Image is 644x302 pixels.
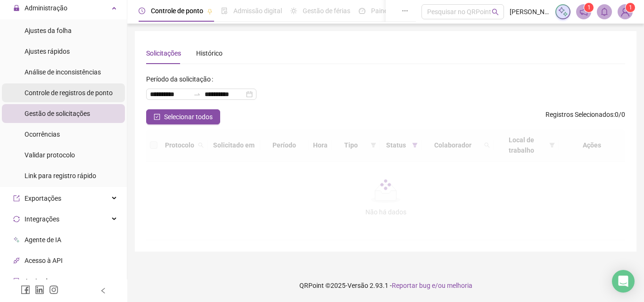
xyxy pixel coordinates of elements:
[492,8,499,16] span: search
[359,8,365,14] span: dashboard
[600,8,609,16] span: bell
[25,48,70,55] span: Ajustes rápidos
[629,4,632,11] span: 1
[207,8,213,14] span: pushpin
[25,215,59,223] span: Integrações
[21,285,30,294] span: facebook
[626,3,635,12] sup: Atualize o seu contato no menu Meus Dados
[545,109,625,124] span: : 0 / 0
[154,114,160,120] span: check-square
[233,7,282,15] span: Admissão digital
[25,27,72,34] span: Ajustes da folha
[139,8,145,14] span: clock-circle
[100,287,107,294] span: left
[25,172,96,180] span: Link para registro rápido
[25,278,63,285] span: Aceite de uso
[303,7,350,15] span: Gestão de férias
[127,269,644,302] footer: QRPoint © 2025 - 2.93.1 -
[151,7,203,15] span: Controle de ponto
[584,3,594,12] sup: 1
[164,112,213,122] span: Selecionar todos
[347,282,368,289] span: Versão
[579,8,588,16] span: notification
[371,7,408,15] span: Painel do DP
[193,90,201,98] span: swap-right
[13,278,20,285] span: audit
[13,195,20,202] span: export
[25,257,63,264] span: Acesso à API
[193,90,201,98] span: to
[13,5,20,11] span: lock
[392,282,472,289] span: Reportar bug e/ou melhoria
[25,151,75,159] span: Validar protocolo
[13,257,20,264] span: api
[612,270,635,293] div: Open Intercom Messenger
[146,72,217,87] label: Período da solicitação
[35,285,44,294] span: linkedin
[49,285,58,294] span: instagram
[25,68,101,76] span: Análise de inconsistências
[13,216,20,222] span: sync
[290,8,297,14] span: sun
[545,111,613,118] span: Registros Selecionados
[146,109,220,124] button: Selecionar todos
[221,8,228,14] span: file-done
[25,4,67,12] span: Administração
[402,8,408,14] span: ellipsis
[25,236,61,244] span: Agente de IA
[196,48,223,58] div: Histórico
[618,5,632,19] img: 26118
[25,195,61,202] span: Exportações
[25,89,113,97] span: Controle de registros de ponto
[510,7,550,17] span: [PERSON_NAME] EIRELI
[558,7,568,17] img: sparkle-icon.fc2bf0ac1784a2077858766a79e2daf3.svg
[587,4,591,11] span: 1
[146,48,181,58] div: Solicitações
[25,131,60,138] span: Ocorrências
[25,110,90,117] span: Gestão de solicitações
